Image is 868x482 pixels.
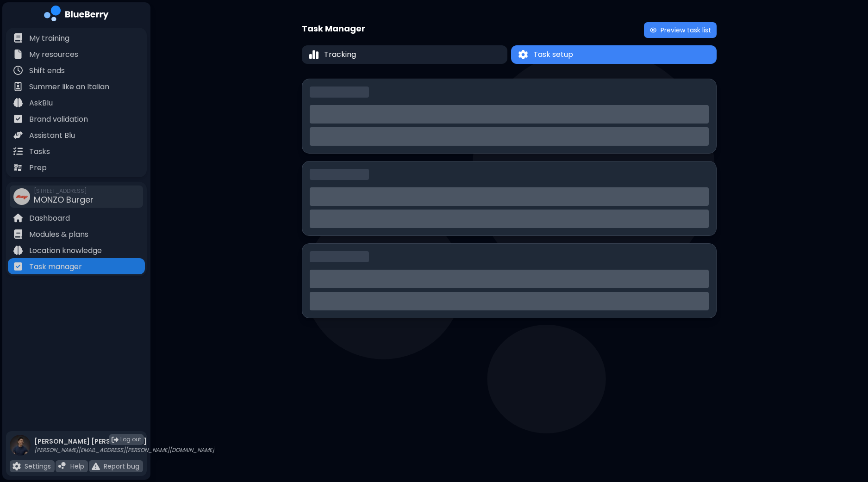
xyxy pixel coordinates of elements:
[13,49,23,59] img: file icon
[58,462,67,470] img: file icon
[518,50,528,60] img: Task setup
[13,188,30,205] img: company thumbnail
[92,462,100,470] img: file icon
[13,66,23,75] img: file icon
[29,146,50,157] p: Tasks
[112,436,119,443] img: logout
[10,435,31,465] img: profile photo
[29,261,82,272] p: Task manager
[309,49,318,60] img: Tracking
[104,462,139,470] p: Report bug
[13,213,23,222] img: file icon
[644,22,717,38] button: Preview task list
[70,462,84,470] p: Help
[13,229,23,239] img: file icon
[29,65,65,76] p: Shift ends
[302,45,507,64] button: TrackingTracking
[34,437,214,445] p: [PERSON_NAME] [PERSON_NAME]
[29,81,109,93] p: Summer like an Italian
[29,229,88,240] p: Modules & plans
[13,82,23,91] img: file icon
[34,194,94,205] span: MONZO Burger
[34,187,94,195] span: [STREET_ADDRESS]
[29,33,69,44] p: My training
[29,130,75,141] p: Assistant Blu
[12,462,21,470] img: file icon
[25,462,51,470] p: Settings
[324,49,356,60] span: Tracking
[120,436,141,443] span: Log out
[533,49,573,60] span: Task setup
[29,162,47,173] p: Prep
[44,6,109,25] img: company logo
[13,98,23,107] img: file icon
[29,114,88,125] p: Brand validation
[302,22,365,35] h1: Task Manager
[29,245,102,256] p: Location knowledge
[13,163,23,172] img: file icon
[29,213,70,224] p: Dashboard
[13,130,23,140] img: file icon
[34,446,214,454] p: [PERSON_NAME][EMAIL_ADDRESS][PERSON_NAME][DOMAIN_NAME]
[29,98,53,109] p: AskBlu
[13,246,23,255] img: file icon
[29,49,78,60] p: My resources
[13,114,23,124] img: file icon
[13,147,23,156] img: file icon
[511,45,717,64] button: Task setupTask setup
[13,262,23,271] img: file icon
[13,33,23,43] img: file icon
